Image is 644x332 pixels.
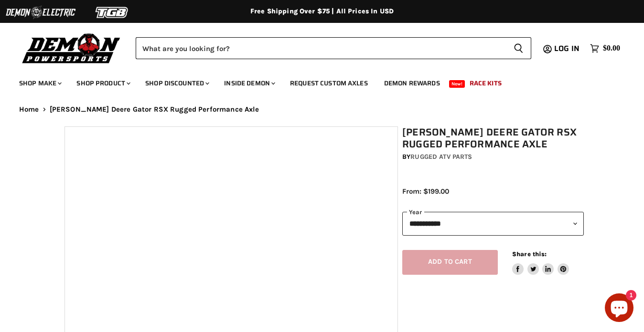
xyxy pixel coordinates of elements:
button: Search [506,37,531,59]
a: Log in [550,44,585,53]
a: Home [19,105,39,114]
a: Shop Discounted [138,73,215,93]
a: Shop Product [69,73,136,93]
span: From: $199.00 [402,187,449,196]
img: Demon Electric Logo 2 [5,3,76,21]
a: Demon Rewards [377,73,447,93]
span: New! [449,80,465,88]
h1: [PERSON_NAME] Deere Gator RSX Rugged Performance Axle [402,126,584,150]
div: by [402,152,584,162]
span: Share this: [512,250,547,258]
a: Race Kits [462,73,509,93]
span: Log in [554,42,580,54]
span: $0.00 [603,44,620,53]
select: year [402,212,584,235]
input: Search [136,37,506,59]
img: TGB Logo 2 [76,3,148,21]
a: Rugged ATV Parts [410,153,472,161]
a: Shop Make [12,73,67,93]
form: Product [136,37,531,59]
ul: Main menu [12,70,618,93]
a: Inside Demon [217,73,281,93]
inbox-online-store-chat: Shopify online store chat [602,293,636,324]
aside: Share this: [512,250,569,275]
span: [PERSON_NAME] Deere Gator RSX Rugged Performance Axle [50,105,259,114]
a: $0.00 [585,41,625,55]
a: Request Custom Axles [283,73,375,93]
img: Demon Powersports [19,31,124,65]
